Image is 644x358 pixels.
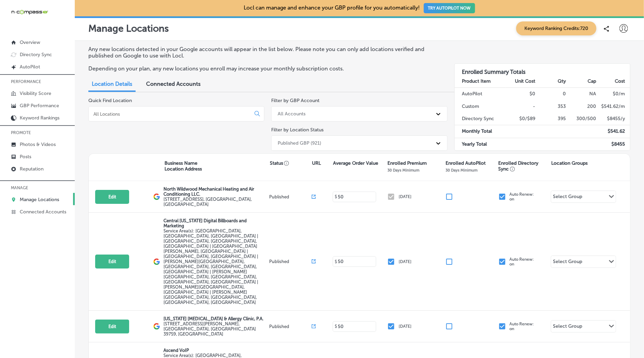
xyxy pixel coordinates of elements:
[270,160,312,166] p: Status
[153,193,160,200] img: logo
[446,168,477,173] p: 30 Days Minimum
[399,324,412,329] p: [DATE]
[455,88,505,100] td: AutoPilot
[164,160,202,172] p: Business Name Location Address
[88,23,169,34] p: Manage Locations
[505,88,536,100] td: $0
[551,160,588,166] p: Location Groups
[20,39,40,45] p: Overview
[510,192,534,201] p: Auto Renew: on
[335,259,337,264] p: $
[566,113,597,125] td: 300/500
[20,103,59,109] p: GBP Performance
[505,75,536,88] th: Unit Cost
[163,218,267,228] p: Central [US_STATE] Digital Billboards and Marketing
[553,194,582,201] div: Select Group
[20,209,66,215] p: Connected Accounts
[20,64,40,70] p: AutoPilot
[95,190,129,204] button: Edit
[505,100,536,113] td: -
[271,98,319,103] label: Filter by GBP Account
[446,160,486,166] p: Enrolled AutoPilot
[88,98,132,103] label: Quick Find Location
[566,75,597,88] th: Cap
[387,168,419,173] p: 30 Days Minimum
[597,113,630,125] td: $ 8455 /y
[566,100,597,113] td: 200
[20,115,59,121] p: Keyword Rankings
[153,323,160,330] img: logo
[536,88,567,100] td: 0
[566,88,597,100] td: NA
[536,113,567,125] td: 395
[20,142,56,147] p: Photos & Videos
[516,21,596,35] span: Keyword Ranking Credits: 720
[455,64,630,75] h3: Enrolled Summary Totals
[95,255,129,268] button: Edit
[335,194,337,199] p: $
[93,111,249,117] input: All Locations
[269,259,312,264] p: Published
[335,324,337,329] p: $
[269,324,312,329] p: Published
[597,75,630,88] th: Cost
[553,259,582,266] div: Select Group
[499,160,548,172] p: Enrolled Directory Sync
[312,160,321,166] p: URL
[510,257,534,266] p: Auto Renew: on
[269,194,312,199] p: Published
[88,46,441,59] p: Any new locations detected in your Google accounts will appear in the list below. Please note you...
[163,321,267,337] label: [STREET_ADDRESS][PERSON_NAME] , [GEOGRAPHIC_DATA], [GEOGRAPHIC_DATA] 39759, [GEOGRAPHIC_DATA]
[597,100,630,113] td: $ 541.62 /m
[536,75,567,88] th: Qty
[146,81,201,87] span: Connected Accounts
[462,78,491,84] strong: Product Item
[278,111,306,117] div: All Accounts
[20,197,59,202] p: Manage Locations
[163,348,267,353] p: Ascend VoIP
[271,127,324,133] label: Filter by Location Status
[11,9,48,15] img: 660ab0bf-5cc7-4cb8-ba1c-48b5ae0f18e60NCTV_CLogo_TV_Black_-500x88.png
[387,160,427,166] p: Enrolled Premium
[505,113,536,125] td: $0/$89
[20,154,31,160] p: Posts
[278,140,321,146] div: Published GBP (921)
[163,228,258,305] span: Orlando, FL, USA | Kissimmee, FL, USA | Meadow Woods, FL 32824, USA | Hunters Creek, FL 32837, US...
[455,125,505,138] td: Monthly Total
[455,113,505,125] td: Directory Sync
[153,258,160,265] img: logo
[455,138,505,150] td: Yearly Total
[20,166,43,172] p: Reputation
[333,160,379,166] p: Average Order Value
[597,138,630,150] td: $ 8455
[455,100,505,113] td: Custom
[399,259,412,264] p: [DATE]
[163,186,267,197] p: North Wildwood Mechanical Heating and Air Conditioning LLC.
[163,316,267,321] p: [US_STATE] [MEDICAL_DATA] & Allergy Clinic, P.A.
[20,52,52,58] p: Directory Sync
[20,91,51,96] p: Visibility Score
[92,81,132,87] span: Location Details
[553,323,582,331] div: Select Group
[88,65,441,72] p: Depending on your plan, any new locations you enroll may increase your monthly subscription costs.
[597,88,630,100] td: $ 0 /m
[510,322,534,331] p: Auto Renew: on
[95,320,129,333] button: Edit
[424,3,475,13] button: TRY AUTOPILOT NOW
[163,197,267,207] label: [STREET_ADDRESS] , [GEOGRAPHIC_DATA], [GEOGRAPHIC_DATA]
[597,125,630,138] td: $ 541.62
[536,100,567,113] td: 353
[399,194,412,199] p: [DATE]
